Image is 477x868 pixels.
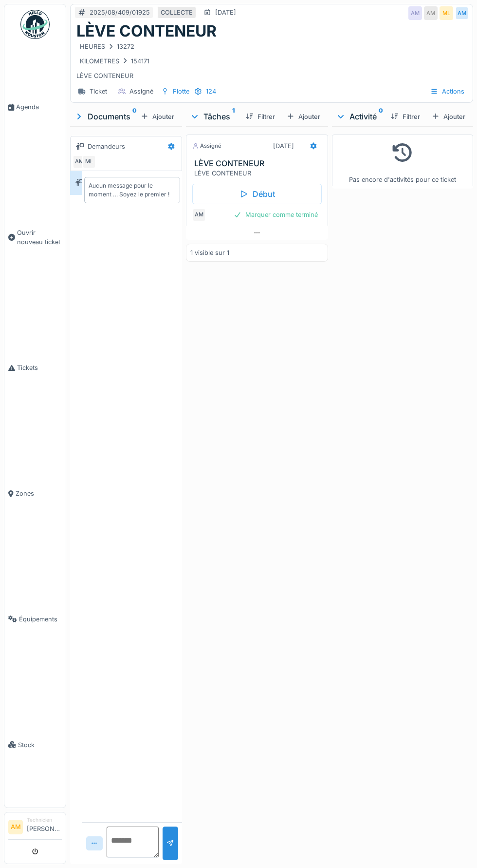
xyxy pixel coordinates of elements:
div: ML [440,6,453,20]
div: Ajouter [137,110,178,123]
img: Badge_color-CXgf-gQk.svg [20,10,50,39]
h1: LÈVE CONTENEUR [76,22,217,40]
div: Assigné [192,142,221,150]
div: COLLECTE [161,8,193,17]
div: Filtrer [242,110,279,123]
div: Marquer comme terminé [230,208,322,221]
a: Équipements [4,557,66,682]
span: Tickets [17,363,62,372]
sup: 0 [132,111,137,122]
h3: LÈVE CONTENEUR [194,159,324,168]
div: Assigné [129,87,153,96]
div: Aucun message pour le moment … Soyez le premier ! [89,181,176,199]
div: HEURES 13272 [80,42,134,51]
div: Tâches [190,111,238,122]
div: 124 [206,87,216,96]
div: Ajouter [428,110,469,123]
div: Actions [426,84,469,98]
sup: 1 [232,111,235,122]
div: [DATE] [215,8,236,17]
li: AM [8,820,23,834]
span: Zones [16,489,62,498]
a: Zones [4,431,66,557]
div: Documents [74,111,137,122]
div: Activité [336,111,383,122]
div: [DATE] [273,141,294,151]
a: Ouvrir nouveau ticket [4,170,66,305]
sup: 0 [379,111,383,122]
div: Flotte [173,87,189,96]
div: AM [192,208,206,222]
div: AM [424,6,438,20]
a: Tickets [4,305,66,431]
div: Filtrer [387,110,424,123]
div: LÈVE CONTENEUR [194,169,324,178]
div: AM [73,155,86,169]
div: AM [408,6,422,20]
div: AM [455,6,469,20]
a: Agenda [4,44,66,170]
div: 1 visible sur 1 [190,248,229,257]
div: ML [82,155,96,169]
div: Technicien [27,816,62,824]
div: 2025/08/409/01925 [90,8,150,17]
span: Stock [18,740,62,750]
a: AM Technicien[PERSON_NAME] [8,816,62,840]
a: Stock [4,682,66,808]
div: Ajouter [283,110,324,123]
li: [PERSON_NAME] [27,816,62,837]
div: Ticket [90,87,107,96]
div: KILOMETRES 154171 [80,57,149,66]
div: Demandeurs [88,142,125,151]
div: Pas encore d'activités pour ce ticket [338,139,467,184]
span: Ouvrir nouveau ticket [17,228,62,247]
span: Équipements [19,615,62,624]
span: Agenda [16,102,62,112]
div: LÈVE CONTENEUR [76,40,467,80]
div: Début [192,184,322,204]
